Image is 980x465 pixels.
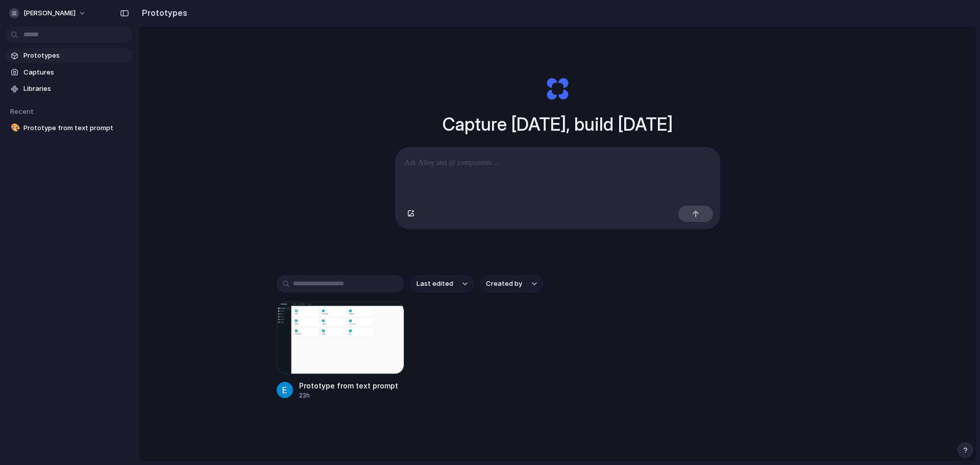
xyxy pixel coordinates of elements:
[416,279,453,289] span: Last edited
[443,111,673,138] h1: Capture [DATE], build [DATE]
[23,84,129,94] span: Libraries
[486,279,522,289] span: Created by
[5,120,133,136] a: 🎨Prototype from text prompt
[5,5,91,21] button: [PERSON_NAME]
[277,302,404,400] a: Prototype from text promptPrototype from text prompt23h
[5,81,133,96] a: Libraries
[138,7,187,19] h2: Prototypes
[299,391,398,400] div: 23h
[23,123,129,133] span: Prototype from text prompt
[23,51,129,61] span: Prototypes
[11,122,18,134] div: 🎨
[23,67,129,78] span: Captures
[299,380,398,391] div: Prototype from text prompt
[23,8,76,18] span: [PERSON_NAME]
[480,275,543,292] button: Created by
[9,123,19,133] button: 🎨
[410,275,474,292] button: Last edited
[5,48,133,63] a: Prototypes
[5,65,133,80] a: Captures
[10,107,34,115] span: Recent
